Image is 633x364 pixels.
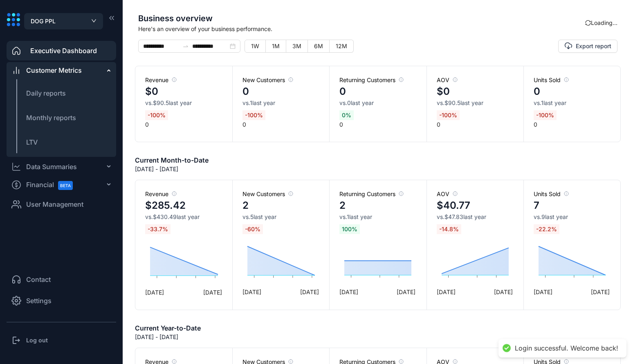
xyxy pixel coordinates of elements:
[135,66,232,142] div: 0
[242,76,293,84] span: New Customers
[437,110,460,120] span: -100 %
[145,213,200,221] span: vs. $430.49 last year
[397,288,415,296] span: [DATE]
[145,198,186,213] h4: $285.42
[242,213,276,221] span: vs. 5 last year
[145,99,192,107] span: vs. $90.5 last year
[339,198,346,213] h4: 2
[339,84,346,99] h4: 0
[138,25,585,33] span: Here's an overview of your business performance.
[437,190,458,198] span: AOV
[145,288,164,297] span: [DATE]
[534,198,539,213] h4: 7
[426,66,523,142] div: 0
[437,84,450,99] h4: $0
[182,43,189,49] span: swap-right
[494,288,513,296] span: [DATE]
[534,288,552,296] span: [DATE]
[26,114,76,122] span: Monthly reports
[558,40,617,53] button: Export report
[242,99,275,107] span: vs. 1 last year
[523,66,620,142] div: 0
[242,190,293,198] span: New Customers
[232,66,329,142] div: 0
[272,42,280,49] span: 1M
[534,213,568,221] span: vs. 9 last year
[437,288,456,296] span: [DATE]
[339,224,360,234] span: 100 %
[242,288,261,296] span: [DATE]
[135,155,209,165] h6: Current Month-to-Date
[182,43,189,49] span: to
[329,66,426,142] div: 0
[26,138,38,146] span: LTV
[437,213,486,221] span: vs. $47.83 last year
[58,181,73,190] span: BETA
[437,99,483,107] span: vs. $90.5 last year
[26,275,51,284] span: Contact
[91,19,97,23] span: down
[336,42,347,49] span: 12M
[135,165,178,173] p: [DATE] - [DATE]
[339,99,374,107] span: vs. 0 last year
[145,190,177,198] span: Revenue
[145,224,171,234] span: -33.7 %
[242,110,265,120] span: -100 %
[26,65,82,75] div: Customer Metrics
[576,42,611,50] span: Export report
[26,89,66,97] span: Daily reports
[203,288,222,297] span: [DATE]
[437,224,461,234] span: -14.8 %
[534,224,559,234] span: -22.2 %
[26,176,80,194] span: Financial
[26,199,83,209] span: User Management
[292,42,301,49] span: 3M
[534,190,569,198] span: Units Sold
[242,224,263,234] span: -60 %
[591,288,610,296] span: [DATE]
[437,76,458,84] span: AOV
[145,84,158,99] h4: $0
[314,42,323,49] span: 6M
[339,213,372,221] span: vs. 1 last year
[437,198,470,213] h4: $40.77
[534,76,569,84] span: Units Sold
[242,84,249,99] h4: 0
[251,42,259,49] span: 1W
[585,19,592,26] span: sync
[135,333,178,341] p: [DATE] - [DATE]
[300,288,319,296] span: [DATE]
[26,336,48,344] h3: Log out
[242,198,249,213] h4: 2
[339,288,358,296] span: [DATE]
[339,110,354,120] span: 0 %
[534,99,566,107] span: vs. 1 last year
[145,76,177,84] span: Revenue
[145,110,168,120] span: -100 %
[24,13,103,29] button: DOG PPL
[31,17,56,26] span: DOG PPL
[339,76,404,84] span: Returning Customers
[585,18,617,27] div: Loading...
[138,12,585,25] span: Business overview
[135,323,201,333] h6: Current Year-to-Date
[534,84,540,99] h4: 0
[26,296,52,306] span: Settings
[515,344,618,353] div: Login successful. Welcome back!
[26,162,77,172] div: Data Summaries
[534,110,557,120] span: -100 %
[339,190,404,198] span: Returning Customers
[30,46,97,56] span: Executive Dashboard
